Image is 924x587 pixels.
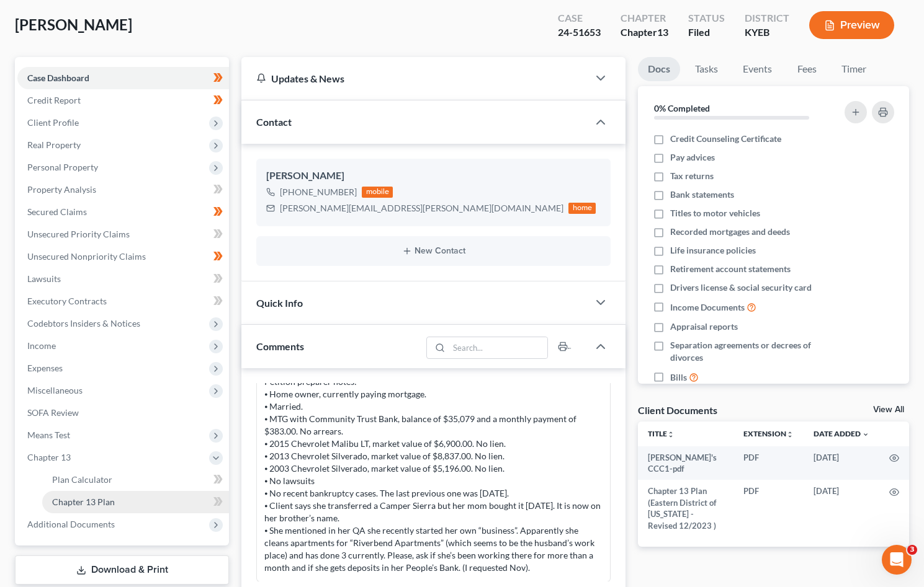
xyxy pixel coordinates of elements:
[27,229,130,239] span: Unsecured Priority Claims
[17,245,229,268] a: Unsecured Nonpriority Claims
[745,11,789,25] div: District
[670,371,687,384] span: Bills
[638,57,680,81] a: Docs
[804,480,879,537] td: [DATE]
[832,57,876,81] a: Timer
[27,184,96,195] span: Property Analysis
[862,431,869,438] i: expand_more
[670,188,734,201] span: Bank statements
[804,446,879,480] td: [DATE]
[27,385,83,395] span: Miscellaneous
[670,339,830,364] span: Separation agreements or decrees of divorces
[27,273,61,284] span: Lawsuits
[786,431,794,438] i: unfold_more
[15,555,229,585] a: Download & Print
[27,251,146,262] span: Unsecured Nonpriority Claims
[814,429,869,438] a: Date Added expand_more
[27,340,56,351] span: Income
[27,296,107,306] span: Executory Contracts
[670,226,790,238] span: Recorded mortgages and deeds
[670,151,715,164] span: Pay advices
[809,11,894,39] button: Preview
[17,67,229,89] a: Case Dashboard
[745,25,789,40] div: KYEB
[667,431,675,438] i: unfold_more
[256,116,292,128] span: Contact
[688,11,725,25] div: Status
[621,25,668,40] div: Chapter
[17,179,229,201] a: Property Analysis
[17,290,229,312] a: Executory Contracts
[264,376,603,574] div: Petition preparer notes: ⦁ Home owner, currently paying mortgage. ⦁ Married. ⦁ MTG with Community...
[280,202,563,214] div: [PERSON_NAME][EMAIL_ADDRESS][PERSON_NAME][DOMAIN_NAME]
[733,480,804,537] td: PDF
[256,340,304,352] span: Comments
[882,545,912,575] iframe: Intercom live chat
[17,223,229,245] a: Unsecured Priority Claims
[17,402,229,424] a: SOFA Review
[670,133,781,145] span: Credit Counseling Certificate
[670,320,738,333] span: Appraisal reports
[733,446,804,480] td: PDF
[27,73,89,83] span: Case Dashboard
[27,117,79,128] span: Client Profile
[743,429,794,438] a: Extensionunfold_more
[256,72,573,85] div: Updates & News
[568,203,596,214] div: home
[52,474,112,485] span: Plan Calculator
[638,446,733,480] td: [PERSON_NAME]'s CCC1-pdf
[654,103,710,113] strong: 0% Completed
[787,57,827,81] a: Fees
[27,95,81,105] span: Credit Report
[15,15,132,33] span: [PERSON_NAME]
[685,57,728,81] a: Tasks
[27,452,71,462] span: Chapter 13
[52,497,115,507] span: Chapter 13 Plan
[670,170,714,182] span: Tax returns
[27,318,140,329] span: Codebtors Insiders & Notices
[17,268,229,290] a: Lawsuits
[449,337,548,358] input: Search...
[907,545,917,555] span: 3
[670,263,791,275] span: Retirement account statements
[27,139,81,150] span: Real Property
[873,405,904,414] a: View All
[638,404,717,417] div: Client Documents
[648,429,675,438] a: Titleunfold_more
[558,25,601,40] div: 24-51653
[621,11,668,25] div: Chapter
[670,301,745,314] span: Income Documents
[558,11,601,25] div: Case
[688,25,725,40] div: Filed
[733,57,782,81] a: Events
[27,363,63,373] span: Expenses
[27,407,79,418] span: SOFA Review
[27,162,98,172] span: Personal Property
[17,201,229,223] a: Secured Claims
[256,297,303,309] span: Quick Info
[266,169,601,183] div: [PERSON_NAME]
[27,430,70,440] span: Means Test
[638,480,733,537] td: Chapter 13 Plan (Eastern District of [US_STATE] - Revised 12/2023 )
[280,186,357,198] div: [PHONE_NUMBER]
[42,491,229,513] a: Chapter 13 Plan
[657,26,668,38] span: 13
[42,469,229,491] a: Plan Calculator
[670,244,756,257] span: Life insurance policies
[17,89,229,112] a: Credit Report
[670,207,760,219] span: Titles to motor vehicles
[27,206,87,217] span: Secured Claims
[27,519,115,529] span: Additional Documents
[670,281,812,294] span: Drivers license & social security card
[266,246,601,256] button: New Contact
[362,187,393,198] div: mobile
